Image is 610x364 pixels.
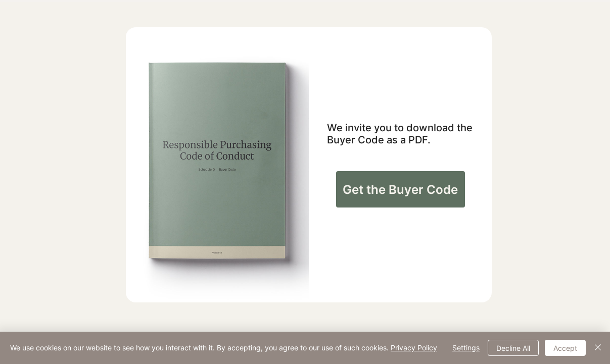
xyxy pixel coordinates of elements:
[592,341,604,353] img: Close
[343,181,458,198] span: Get the Buyer Code
[592,340,604,356] button: Close
[327,122,473,146] span: We invite you to download the Buyer Code as a PDF.
[452,340,480,355] span: Settings
[488,340,539,356] button: Decline All
[545,340,586,356] button: Accept
[391,343,437,352] a: Privacy Policy
[336,171,465,207] a: Get the Buyer Code
[10,343,437,352] span: We use cookies on our website to see how you interact with it. By accepting, you agree to our use...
